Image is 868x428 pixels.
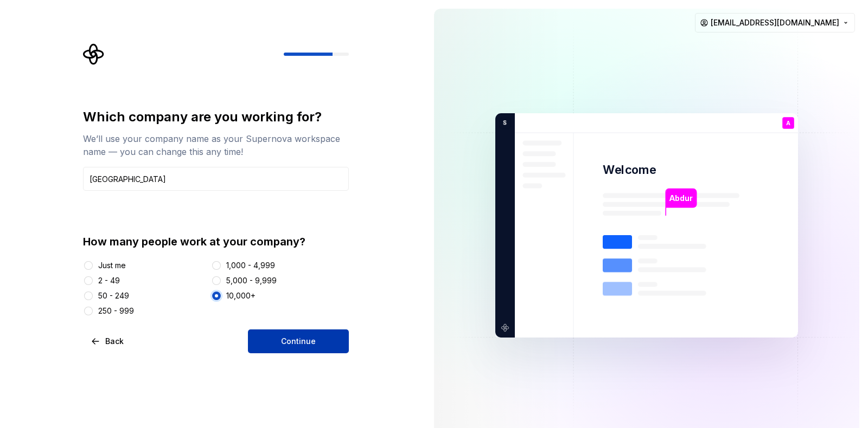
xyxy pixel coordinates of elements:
button: Continue [248,329,349,353]
div: 5,000 - 9,999 [226,275,277,286]
div: How many people work at your company? [83,234,349,249]
span: Continue [281,336,316,347]
p: S [499,118,507,128]
div: 1,000 - 4,999 [226,260,275,271]
p: Welcome [603,162,656,178]
div: 250 - 999 [98,306,134,316]
button: [EMAIL_ADDRESS][DOMAIN_NAME] [695,13,855,33]
span: Back [105,336,124,347]
input: Company name [83,167,349,191]
span: [EMAIL_ADDRESS][DOMAIN_NAME] [711,17,839,28]
p: Abdur [669,192,693,204]
div: Which company are you working for? [83,108,349,126]
button: Back [83,329,133,353]
div: 10,000+ [226,290,256,301]
p: A [786,120,790,126]
div: 2 - 49 [98,275,120,286]
svg: Supernova Logo [83,43,105,65]
div: Just me [98,260,126,271]
div: We’ll use your company name as your Supernova workspace name — you can change this any time! [83,132,349,158]
div: 50 - 249 [98,290,129,301]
